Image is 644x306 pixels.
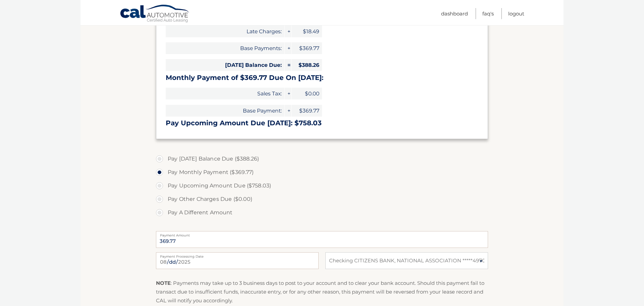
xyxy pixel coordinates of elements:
input: Payment Amount [156,231,488,248]
span: $369.77 [292,105,322,117]
h3: Pay Upcoming Amount Due [DATE]: $758.03 [166,119,478,127]
span: = [285,59,291,71]
input: Payment Date [156,252,319,269]
span: $18.49 [292,26,322,37]
label: Payment Processing Date [156,252,319,258]
span: + [285,42,291,54]
span: $388.26 [292,59,322,71]
strong: NOTE [156,280,171,286]
h3: Monthly Payment of $369.77 Due On [DATE]: [166,74,478,82]
span: Late Charges: [166,26,284,37]
span: Sales Tax: [166,88,284,99]
span: + [285,26,291,37]
span: Base Payment: [166,105,284,117]
label: Payment Amount [156,231,488,236]
a: FAQ's [482,8,494,19]
label: Pay A Different Amount [156,206,488,219]
a: Logout [508,8,524,19]
span: $0.00 [292,88,322,99]
span: [DATE] Balance Due: [166,59,284,71]
label: Pay Other Charges Due ($0.00) [156,192,488,206]
span: Base Payments: [166,42,284,54]
a: Dashboard [441,8,468,19]
label: Pay Upcoming Amount Due ($758.03) [156,179,488,192]
label: Pay [DATE] Balance Due ($388.26) [156,152,488,166]
p: : Payments may take up to 3 business days to post to your account and to clear your bank account.... [156,279,488,305]
label: Pay Monthly Payment ($369.77) [156,166,488,179]
span: $369.77 [292,42,322,54]
span: + [285,105,291,117]
a: Cal Automotive [120,4,190,24]
span: + [285,88,291,99]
